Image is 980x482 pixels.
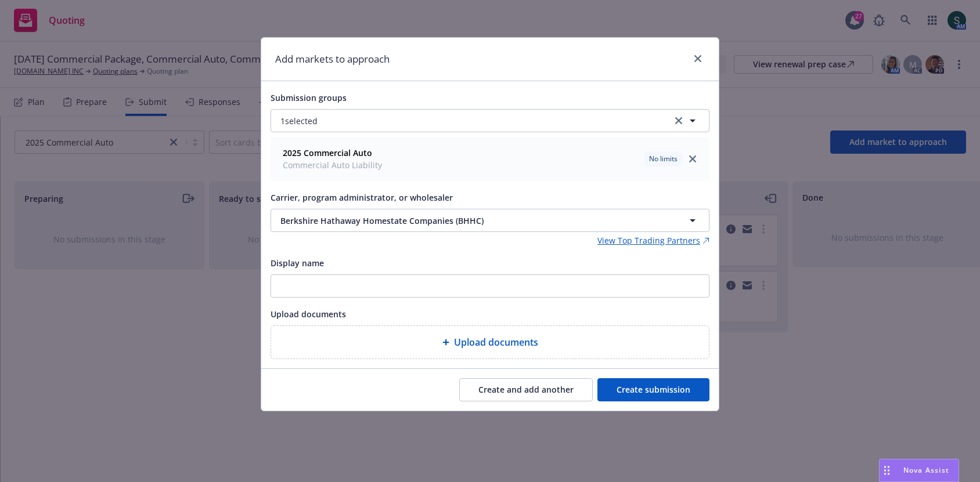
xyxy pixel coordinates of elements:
[271,92,347,103] span: Submission groups
[271,109,709,132] button: 1selectedclear selection
[649,154,678,164] span: No limits
[271,325,709,359] div: Upload documents
[691,52,705,66] a: close
[879,459,959,482] button: Nova Assist
[880,459,894,481] div: Drag to move
[903,465,949,475] span: Nova Assist
[280,115,318,127] span: 1 selected
[672,114,686,128] a: clear selection
[280,215,645,227] span: Berkshire Hathaway Homestate Companies (BHHC)
[275,52,390,67] h1: Add markets to approach
[454,335,538,349] span: Upload documents
[271,258,324,269] span: Display name
[283,147,372,158] strong: 2025 Commercial Auto
[686,152,700,166] a: close
[283,159,382,171] span: Commercial Auto Liability
[271,209,709,232] button: Berkshire Hathaway Homestate Companies (BHHC)
[597,378,709,401] button: Create submission
[459,378,593,401] button: Create and add another
[271,192,453,203] span: Carrier, program administrator, or wholesaler
[597,234,709,247] a: View Top Trading Partners
[271,309,346,320] span: Upload documents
